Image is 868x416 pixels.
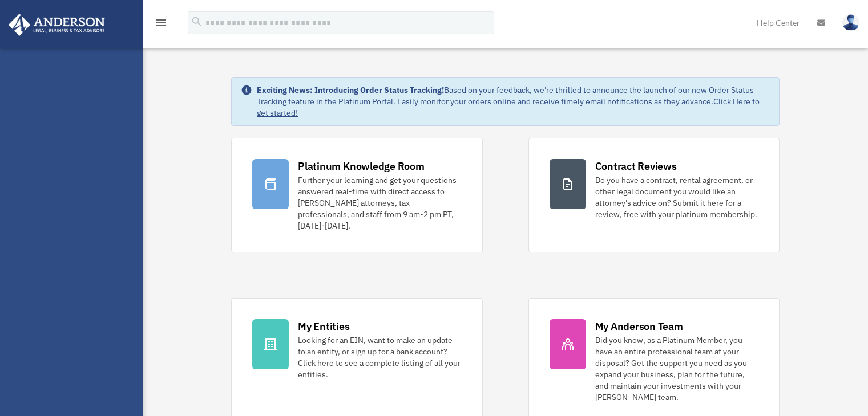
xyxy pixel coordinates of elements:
[191,15,203,28] i: search
[595,174,758,220] div: Do you have a contract, rental agreement, or other legal document you would like an attorney's ad...
[5,14,108,36] img: Anderson Advisors Platinum Portal
[842,14,859,31] img: User Pic
[154,20,168,30] a: menu
[595,159,677,173] div: Contract Reviews
[298,319,349,333] div: My Entities
[528,138,780,252] a: Contract Reviews Do you have a contract, rental agreement, or other legal document you would like...
[298,174,461,231] div: Further your learning and get your questions answered real-time with direct access to [PERSON_NAM...
[595,335,758,403] div: Did you know, as a Platinum Member, you have an entire professional team at your disposal? Get th...
[257,85,444,95] strong: Exciting News: Introducing Order Status Tracking!
[257,84,770,119] div: Based on your feedback, we're thrilled to announce the launch of our new Order Status Tracking fe...
[154,16,168,30] i: menu
[595,319,683,333] div: My Anderson Team
[298,335,461,380] div: Looking for an EIN, want to make an update to an entity, or sign up for a bank account? Click her...
[231,138,482,252] a: Platinum Knowledge Room Further your learning and get your questions answered real-time with dire...
[298,159,425,173] div: Platinum Knowledge Room
[257,96,760,118] a: Click Here to get started!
